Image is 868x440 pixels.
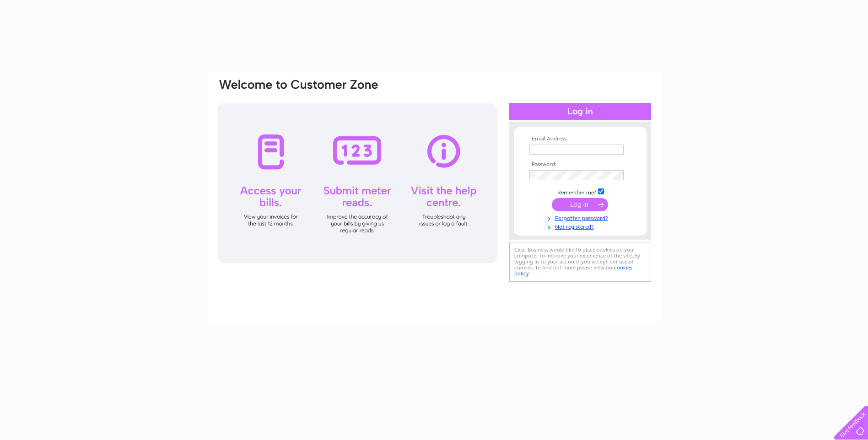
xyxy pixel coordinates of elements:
[529,222,633,231] a: Not registered?
[527,161,633,168] th: Password:
[552,198,608,211] input: Submit
[527,187,633,196] td: Remember me?
[527,136,633,142] th: Email Address:
[509,242,651,282] div: Clear Business would like to place cookies on your computer to improve your experience of the sit...
[529,213,633,222] a: Forgotten password?
[514,264,632,277] a: cookies policy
